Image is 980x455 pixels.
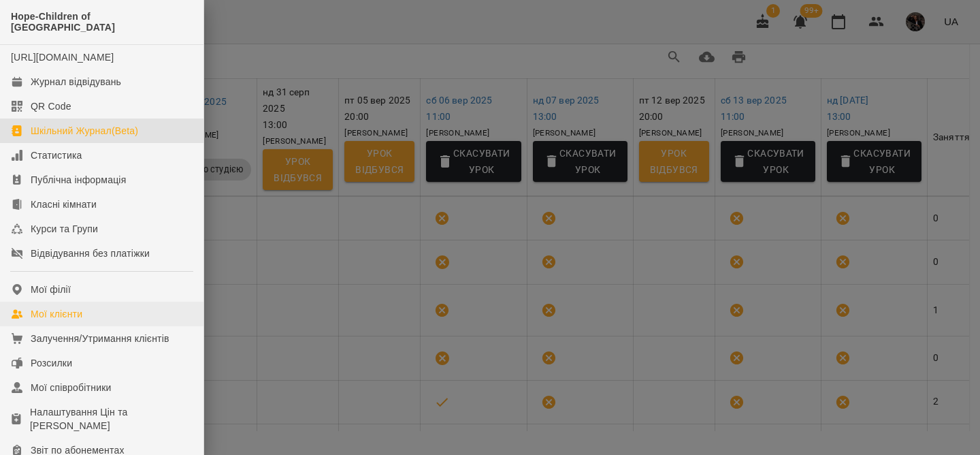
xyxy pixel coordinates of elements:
[31,283,71,296] div: Мої філії
[11,11,193,33] span: Hope-Children of [GEOGRAPHIC_DATA]
[31,332,169,345] div: Залучення/Утримання клієнтів
[31,75,121,89] div: Журнал відвідувань
[11,52,114,63] a: [URL][DOMAIN_NAME]
[31,99,71,113] div: QR Code
[31,247,150,260] div: Відвідування без платіжки
[31,356,72,370] div: Розсилки
[30,405,193,433] div: Налаштування Цін та [PERSON_NAME]
[31,222,98,236] div: Курси та Групи
[31,124,138,138] div: Шкільний Журнал(Beta)
[31,307,82,321] div: Мої клієнти
[31,173,126,187] div: Публічна інформація
[31,381,112,394] div: Мої співробітники
[31,198,97,211] div: Класні кімнати
[31,148,82,162] div: Статистика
